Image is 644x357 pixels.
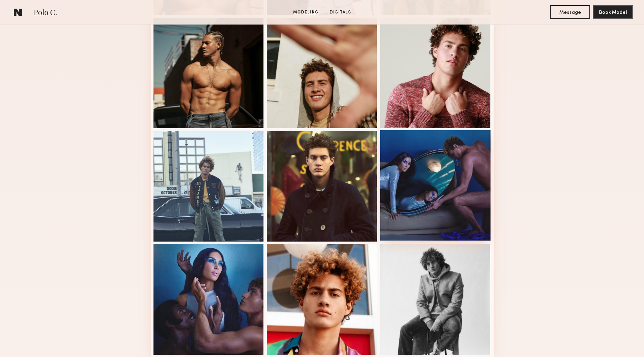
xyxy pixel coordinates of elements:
a: Modeling [290,9,321,16]
a: Digitals [327,9,354,16]
a: Book Model [593,9,633,15]
button: Book Model [593,5,633,19]
span: Polo C. [34,7,57,19]
button: Message [550,5,590,19]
